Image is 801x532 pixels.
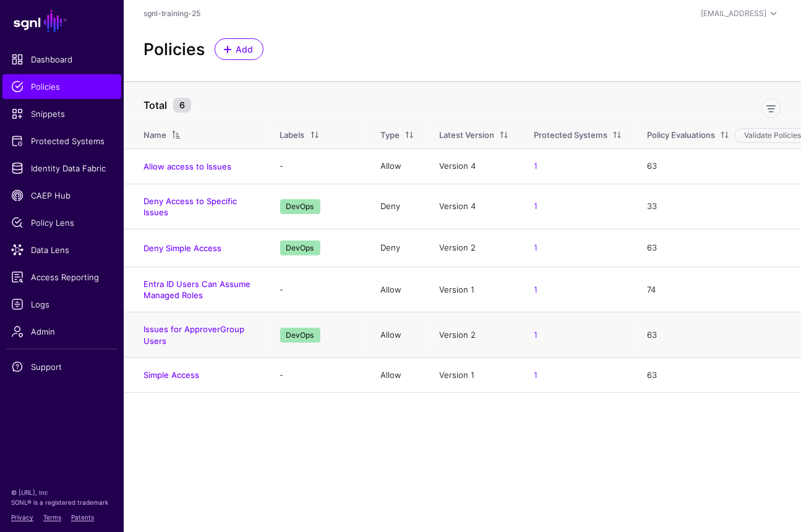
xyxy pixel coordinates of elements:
[71,513,94,521] a: Patents
[635,312,801,358] td: 63
[11,487,113,497] p: © [URL], Inc
[11,497,113,507] p: SGNL® is a registered trademark
[143,40,205,59] h2: Policies
[268,267,368,312] td: -
[11,513,33,521] a: Privacy
[647,129,715,142] div: Policy Evaluations
[2,183,121,208] a: CAEP Hub
[143,161,231,171] a: Allow access to Issues
[534,370,538,380] a: 1
[268,149,368,184] td: -
[368,184,427,229] td: Deny
[2,156,121,181] a: Identity Data Fabric
[534,242,538,252] a: 1
[635,230,801,267] td: 63
[280,129,305,142] div: Labels
[427,230,521,267] td: Version 2
[11,217,113,229] span: Policy Lens
[2,319,121,344] a: Admin
[173,98,191,113] small: 6
[215,38,263,60] a: Add
[143,243,221,253] a: Deny Simple Access
[11,53,113,66] span: Dashboard
[268,358,368,393] td: -
[427,184,521,229] td: Version 4
[143,279,251,300] a: Entra ID Users Can Assume Managed Roles
[2,47,121,72] a: Dashboard
[11,361,113,373] span: Support
[534,161,538,171] a: 1
[427,149,521,184] td: Version 4
[534,285,538,294] a: 1
[43,513,61,521] a: Terms
[2,292,121,317] a: Logs
[280,328,320,343] span: DevOps
[368,267,427,312] td: Allow
[143,129,166,142] div: Name
[11,108,113,120] span: Snippets
[2,238,121,262] a: Data Lens
[701,8,766,19] div: [EMAIL_ADDRESS]
[635,358,801,393] td: 63
[635,184,801,229] td: 33
[234,43,255,56] span: Add
[143,370,199,380] a: Simple Access
[534,201,538,211] a: 1
[11,244,113,256] span: Data Lens
[534,129,607,142] div: Protected Systems
[635,149,801,184] td: 63
[280,241,320,255] span: DevOps
[143,9,200,18] a: sgnl-training-25
[11,162,113,174] span: Identity Data Fabric
[368,230,427,267] td: Deny
[368,358,427,393] td: Allow
[427,267,521,312] td: Version 1
[635,267,801,312] td: 74
[11,325,113,338] span: Admin
[2,74,121,99] a: Policies
[280,199,320,214] span: DevOps
[534,330,538,340] a: 1
[143,196,237,217] a: Deny Access to Specific Issues
[7,7,116,35] a: SGNL
[368,149,427,184] td: Allow
[368,312,427,358] td: Allow
[380,129,400,142] div: Type
[143,99,167,111] strong: Total
[11,80,113,93] span: Policies
[427,358,521,393] td: Version 1
[439,129,494,142] div: Latest Version
[427,312,521,358] td: Version 2
[2,129,121,153] a: Protected Systems
[11,135,113,147] span: Protected Systems
[11,271,113,283] span: Access Reporting
[143,324,244,345] a: Issues for ApproverGroup Users
[2,101,121,126] a: Snippets
[2,265,121,290] a: Access Reporting
[2,210,121,235] a: Policy Lens
[11,189,113,202] span: CAEP Hub
[11,298,113,311] span: Logs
